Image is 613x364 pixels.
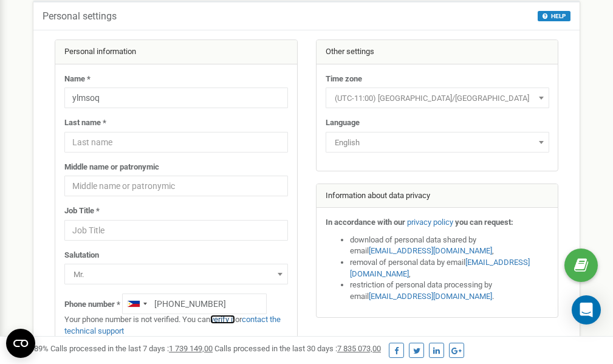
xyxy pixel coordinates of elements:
[350,257,549,280] li: removal of personal data by email ,
[317,184,558,208] div: Information about data privacy
[64,205,100,217] label: Job Title *
[64,220,288,241] input: Job Title
[330,134,545,151] span: English
[43,11,117,22] h5: Personal settings
[6,329,35,358] button: Open CMP widget
[326,218,405,227] strong: In accordance with our
[64,250,99,261] label: Salutation
[210,315,235,324] a: verify it
[55,40,297,64] div: Personal information
[330,90,545,107] span: (UTC-11:00) Pacific/Midway
[326,117,360,129] label: Language
[64,264,288,284] span: Mr.
[337,344,381,353] u: 7 835 073,00
[122,294,267,314] input: +1-800-555-55-55
[69,266,284,283] span: Mr.
[64,315,281,335] a: contact the technical support
[326,74,362,85] label: Time zone
[169,344,213,353] u: 1 739 149,00
[123,294,151,314] div: Telephone country code
[50,344,213,353] span: Calls processed in the last 7 days :
[572,295,601,325] div: Open Intercom Messenger
[538,11,570,21] button: HELP
[64,162,159,173] label: Middle name or patronymic
[407,218,453,227] a: privacy policy
[455,218,513,227] strong: you can request:
[64,88,288,108] input: Name
[369,292,492,301] a: [EMAIL_ADDRESS][DOMAIN_NAME]
[64,314,288,337] p: Your phone number is not verified. You can or
[350,280,549,302] li: restriction of personal data processing by email .
[326,88,549,108] span: (UTC-11:00) Pacific/Midway
[317,40,558,64] div: Other settings
[64,299,120,311] label: Phone number *
[64,132,288,153] input: Last name
[64,117,106,129] label: Last name *
[369,246,492,255] a: [EMAIL_ADDRESS][DOMAIN_NAME]
[350,235,549,257] li: download of personal data shared by email ,
[350,258,530,278] a: [EMAIL_ADDRESS][DOMAIN_NAME]
[326,132,549,153] span: English
[64,176,288,196] input: Middle name or patronymic
[214,344,381,353] span: Calls processed in the last 30 days :
[64,74,91,85] label: Name *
